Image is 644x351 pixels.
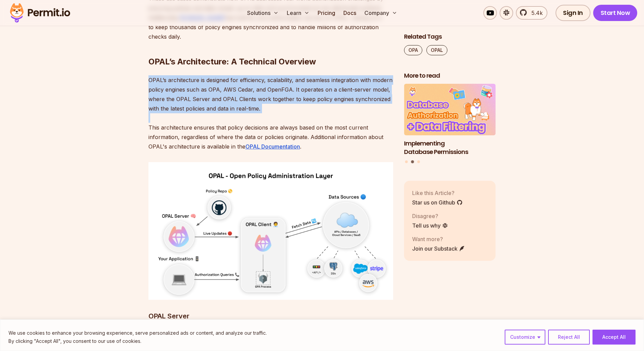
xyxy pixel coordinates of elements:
[8,337,267,345] p: By clicking "Accept All", you consent to our use of cookies.
[411,160,414,163] button: Go to slide 2
[516,6,547,20] a: 5.4k
[412,212,448,220] p: Disagree?
[404,84,496,156] a: Implementing Database PermissionsImplementing Database Permissions
[412,198,463,207] a: Star us on Github
[426,45,447,55] a: OPAL
[412,235,465,243] p: Want more?
[593,5,638,21] a: Start Now
[341,6,359,20] a: Docs
[7,1,73,24] img: Permit logo
[405,161,408,163] button: Go to slide 1
[245,143,300,150] a: OPAL Documentation
[404,84,496,164] div: Posts
[244,6,281,20] button: Solutions
[8,329,267,337] p: We use cookies to enhance your browsing experience, serve personalized ads or content, and analyz...
[417,161,420,163] button: Go to slide 3
[404,72,496,80] h2: More to read
[404,84,496,156] li: 2 of 3
[362,6,400,20] button: Company
[404,139,496,156] h3: Implementing Database Permissions
[404,33,496,41] h2: Related Tags
[505,330,545,345] button: Customize
[412,245,465,253] a: Join our Substack
[404,84,496,136] img: Implementing Database Permissions
[315,6,338,20] a: Pricing
[404,45,422,55] a: OPA
[148,162,393,300] img: image (54).png
[148,75,393,151] p: OPAL’s architecture is designed for efficiency, scalability, and seamless integration with modern...
[412,189,463,197] p: Like this Article?
[548,330,590,345] button: Reject All
[148,311,393,321] h3: OPAL Server
[412,221,448,230] a: Tell us why
[592,330,636,345] button: Accept All
[527,9,543,17] span: 5.4k
[556,5,590,21] a: Sign In
[148,29,393,67] h2: OPAL’s Architecture: A Technical Overview
[284,6,312,20] button: Learn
